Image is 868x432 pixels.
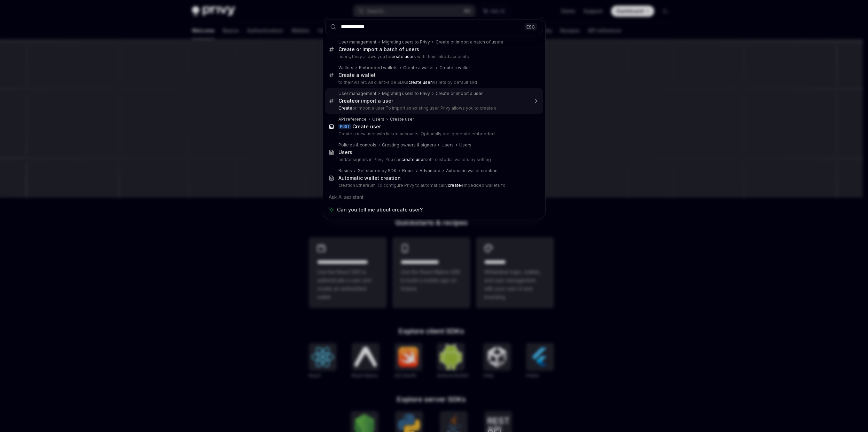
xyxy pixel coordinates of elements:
[338,98,355,104] b: Create
[524,23,537,30] div: ESC
[382,91,430,96] div: Migrating users to Privy
[338,124,351,129] div: POST
[338,72,376,78] div: Create a wallet
[439,65,470,71] div: Create a wallet
[441,142,454,148] div: Users
[338,149,352,155] div: Users
[402,168,414,174] div: React
[337,206,423,213] span: Can you tell me about create user?
[338,183,529,188] p: creation Ethereum To configure Privy to automatically embedded wallets fo
[338,157,529,162] p: and/or signers in Privy. You can self-custodial wallets by setting
[403,65,434,71] div: Create a wallet
[338,117,367,122] div: API reference
[338,175,401,181] div: Automatic wallet creation
[436,91,483,96] div: Create or import a user
[436,39,503,45] div: Create or import a batch of users
[448,183,461,188] b: create
[338,105,529,111] p: or import a user To import an existing user, Privy allows you to create a
[390,54,414,59] b: create user
[446,168,498,174] div: Automatic wallet creation
[401,157,425,162] b: create user
[338,65,353,71] div: Wallets
[338,54,529,59] p: users, Privy allows you to s with their linked accounts
[359,65,398,71] div: Embedded wallets
[338,39,376,45] div: User management
[338,131,529,137] p: Create a new user with linked accounts. Optionally pre-generate embedded
[420,168,440,174] div: Advanced
[338,105,352,111] b: Create
[338,80,529,85] p: to their wallet. All client-side SDKs wallets by default and
[338,46,419,53] div: Create or import a batch of users
[372,117,384,122] div: Users
[338,142,376,148] div: Policies & controls
[338,168,352,174] div: Basics
[358,168,397,174] div: Get started by SDK
[338,98,393,104] div: or import a user
[382,142,436,148] div: Creating owners & signers
[352,123,381,129] b: Create user
[338,91,376,96] div: User management
[459,142,471,148] div: Users
[408,80,432,85] b: create user
[382,39,430,45] div: Migrating users to Privy
[390,117,414,122] div: Create user
[325,191,543,203] div: Ask AI assistant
